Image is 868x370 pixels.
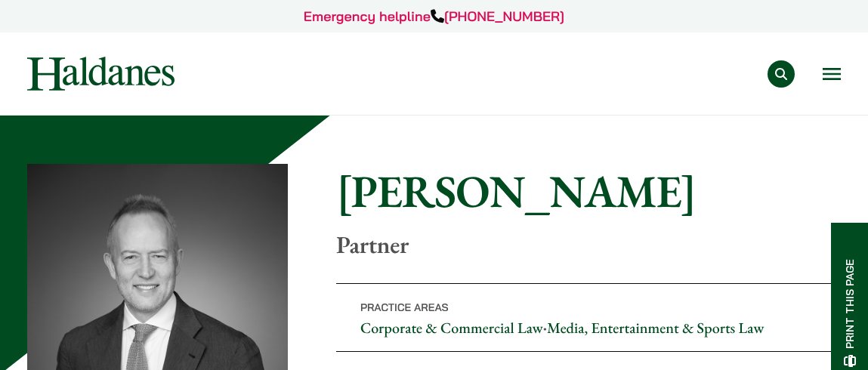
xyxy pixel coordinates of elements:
[27,57,175,91] img: Logo of Haldanes
[336,283,841,352] p: •
[547,318,764,338] a: Media, Entertainment & Sports Law
[360,318,543,338] a: Corporate & Commercial Law
[768,60,795,88] button: Search
[823,68,841,80] button: Open menu
[336,164,841,218] h1: [PERSON_NAME]
[336,230,841,259] p: Partner
[304,8,564,25] a: Emergency helpline[PHONE_NUMBER]
[360,301,449,314] span: Practice Areas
